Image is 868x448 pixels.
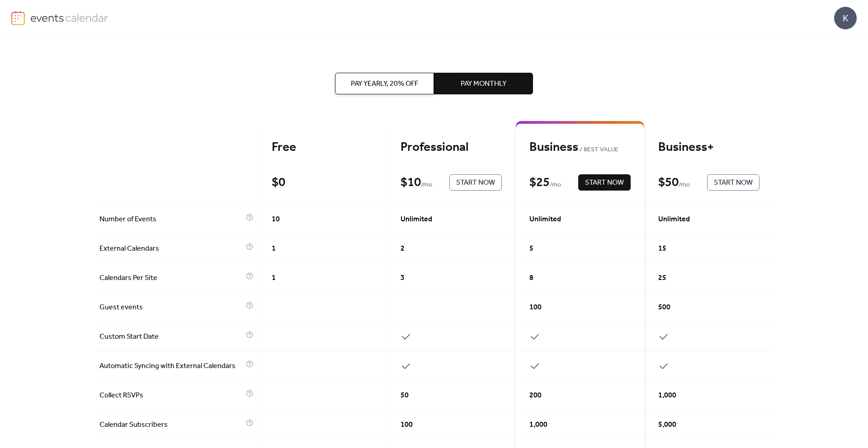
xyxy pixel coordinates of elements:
[529,390,542,401] span: 200
[421,180,432,191] span: / mo
[658,302,670,313] span: 500
[99,390,244,401] span: Collect RSVPs
[401,390,409,401] span: 50
[658,175,679,191] div: $ 50
[658,273,666,284] span: 25
[578,174,631,191] button: Start Now
[679,180,690,191] span: / mo
[99,302,244,313] span: Guest events
[529,273,533,284] span: 8
[272,140,373,155] div: Free
[529,243,533,254] span: 5
[707,174,759,191] button: Start Now
[834,7,857,29] div: K
[456,177,495,188] span: Start Now
[658,140,759,155] div: Business+
[550,180,561,191] span: / mo
[272,214,280,225] span: 10
[434,73,533,94] button: Pay Monthly
[99,243,244,254] span: External Calendars
[401,140,502,155] div: Professional
[401,175,421,191] div: $ 10
[449,174,502,191] button: Start Now
[351,79,418,89] span: Pay Yearly, 20% off
[272,243,276,254] span: 1
[30,11,108,24] img: logo-type
[11,11,25,25] img: logo
[401,273,405,284] span: 3
[529,140,631,155] div: Business
[461,79,506,89] span: Pay Monthly
[529,175,550,191] div: $ 25
[401,214,432,225] span: Unlimited
[529,420,547,430] span: 1,000
[585,177,624,188] span: Start Now
[272,175,285,191] div: $ 0
[401,243,405,254] span: 2
[714,177,753,188] span: Start Now
[99,331,244,342] span: Custom Start Date
[99,273,244,284] span: Calendars Per Site
[529,302,542,313] span: 100
[658,390,676,401] span: 1,000
[578,145,618,155] span: BEST VALUE
[658,214,690,225] span: Unlimited
[335,73,434,94] button: Pay Yearly, 20% off
[658,420,676,430] span: 5,000
[99,214,244,225] span: Number of Events
[401,420,413,430] span: 100
[529,214,561,225] span: Unlimited
[658,243,666,254] span: 15
[99,420,244,430] span: Calendar Subscribers
[272,273,276,284] span: 1
[99,361,244,372] span: Automatic Syncing with External Calendars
